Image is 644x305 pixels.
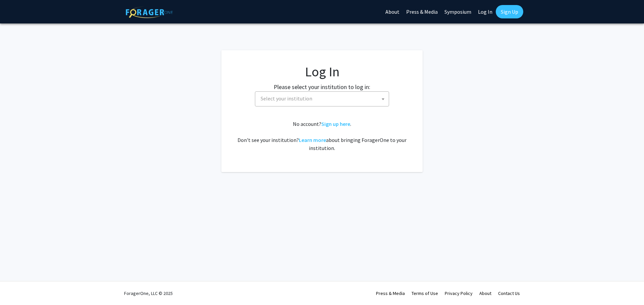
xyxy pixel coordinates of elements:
img: ForagerOne Logo [126,6,173,18]
a: Contact Us [498,290,520,296]
span: Select your institution [258,92,389,105]
a: Sign up here [321,121,350,127]
h1: Log In [235,64,409,80]
label: Please select your institution to log in: [274,82,370,91]
div: ForagerOne, LLC © 2025 [124,282,173,305]
div: No account? . Don't see your institution? about bringing ForagerOne to your institution. [235,120,409,152]
a: Sign Up [496,5,523,18]
a: Terms of Use [412,290,438,296]
span: Select your institution [255,91,389,106]
a: About [479,290,491,296]
a: Privacy Policy [445,290,473,296]
a: Press & Media [376,290,405,296]
iframe: Chat [5,275,29,300]
span: Select your institution [261,95,312,102]
a: Learn more about bringing ForagerOne to your institution [299,137,326,143]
